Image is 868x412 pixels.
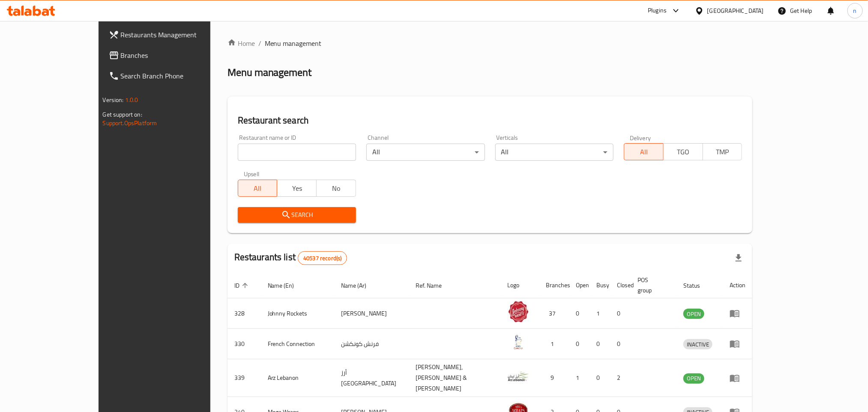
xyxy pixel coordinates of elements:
[316,180,356,197] button: No
[630,135,651,141] label: Delivery
[501,272,539,298] th: Logo
[102,24,243,45] a: Restaurants Management
[569,359,590,397] td: 1
[508,331,529,353] img: French Connection
[227,329,261,359] td: 330
[366,144,485,161] div: All
[238,144,356,161] input: Search for restaurant name or ID..
[261,329,335,359] td: French Connection
[663,143,703,160] button: TGO
[238,207,356,223] button: Search
[227,38,753,48] nav: breadcrumb
[281,182,313,195] span: Yes
[723,272,752,298] th: Action
[590,298,611,329] td: 1
[539,272,569,298] th: Branches
[409,359,501,397] td: [PERSON_NAME],[PERSON_NAME] & [PERSON_NAME]
[244,171,260,177] label: Upsell
[121,30,236,40] span: Restaurants Management
[611,298,631,329] td: 0
[683,339,712,349] div: INACTIVE
[611,329,631,359] td: 0
[539,298,569,329] td: 37
[121,71,236,81] span: Search Branch Phone
[242,182,274,195] span: All
[706,146,739,158] span: TMP
[539,359,569,397] td: 9
[707,6,764,15] div: [GEOGRAPHIC_DATA]
[730,339,745,349] div: Menu
[683,280,711,291] span: Status
[261,298,335,329] td: Johnny Rockets
[853,6,857,15] span: n
[667,146,700,158] span: TGO
[569,272,590,298] th: Open
[121,50,236,60] span: Branches
[227,359,261,397] td: 339
[569,298,590,329] td: 0
[238,180,278,197] button: All
[590,272,611,298] th: Busy
[416,280,453,291] span: Ref. Name
[320,182,353,195] span: No
[703,143,742,160] button: TMP
[683,340,712,349] span: INACTIVE
[683,373,704,384] div: OPEN
[730,373,745,383] div: Menu
[298,251,347,265] div: Total records count
[234,251,347,265] h2: Restaurants list
[265,38,322,48] span: Menu management
[569,329,590,359] td: 0
[245,210,349,220] span: Search
[103,94,124,105] span: Version:
[238,114,742,127] h2: Restaurant search
[103,117,157,129] a: Support.OpsPlatform
[648,6,667,16] div: Plugins
[125,94,138,105] span: 1.0.0
[730,308,745,319] div: Menu
[683,309,704,319] span: OPEN
[590,329,611,359] td: 0
[611,359,631,397] td: 2
[298,254,347,262] span: 40537 record(s)
[590,359,611,397] td: 0
[102,66,243,86] a: Search Branch Phone
[268,280,305,291] span: Name (En)
[334,329,409,359] td: فرنش كونكشن
[539,329,569,359] td: 1
[638,275,667,295] span: POS group
[234,280,251,291] span: ID
[103,109,142,120] span: Get support on:
[341,280,377,291] span: Name (Ar)
[334,298,409,329] td: [PERSON_NAME]
[227,298,261,329] td: 328
[508,301,529,322] img: Johnny Rockets
[728,248,749,268] div: Export file
[334,359,409,397] td: أرز [GEOGRAPHIC_DATA]
[227,66,312,79] h2: Menu management
[261,359,335,397] td: Arz Lebanon
[495,144,614,161] div: All
[683,373,704,383] span: OPEN
[611,272,631,298] th: Closed
[102,45,243,66] a: Branches
[258,38,261,48] li: /
[624,143,664,160] button: All
[277,180,317,197] button: Yes
[628,146,660,158] span: All
[508,366,529,387] img: Arz Lebanon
